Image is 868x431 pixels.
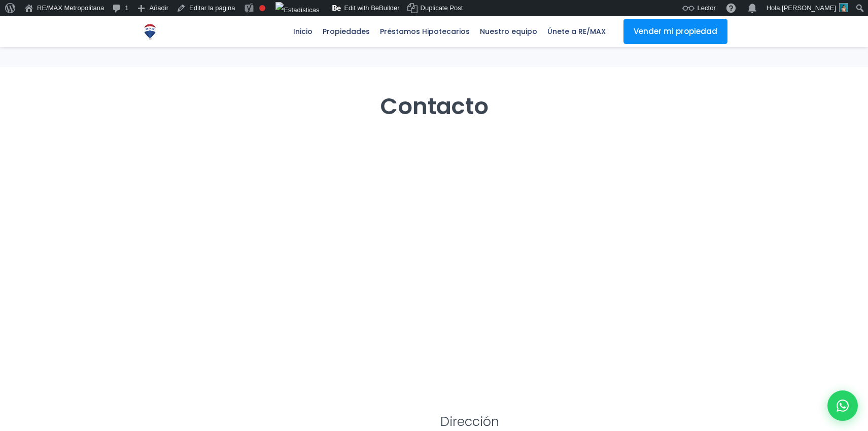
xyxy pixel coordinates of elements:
a: Propiedades [318,16,375,47]
h1: Contacto [131,92,738,120]
a: Nuestro equipo [475,16,542,47]
span: Nuestro equipo [475,24,542,39]
span: Únete a RE/MAX [542,24,611,39]
div: Frase clave objetivo no establecida [259,5,265,11]
span: Préstamos Hipotecarios [375,24,475,39]
span: [PERSON_NAME] [782,4,836,12]
span: Inicio [288,24,318,39]
a: Únete a RE/MAX [542,16,611,47]
a: Inicio [288,16,318,47]
a: RE/MAX Metropolitana [141,16,159,47]
a: Préstamos Hipotecarios [375,16,475,47]
h3: Dirección [440,413,738,430]
img: Logo de REMAX [141,23,159,41]
a: Vender mi propiedad [623,19,727,44]
span: Propiedades [318,24,375,39]
img: Visitas de 48 horas. Haz clic para ver más estadísticas del sitio. [275,2,319,18]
